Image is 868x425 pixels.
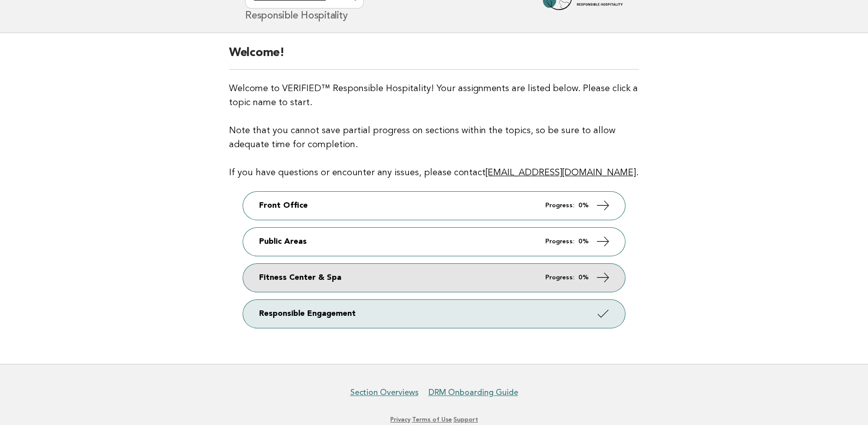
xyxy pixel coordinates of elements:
[127,415,741,423] p: · ·
[428,387,518,397] a: DRM Onboarding Guide
[350,387,418,397] a: Section Overviews
[412,416,452,423] a: Terms of Use
[390,416,410,423] a: Privacy
[454,416,478,423] a: Support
